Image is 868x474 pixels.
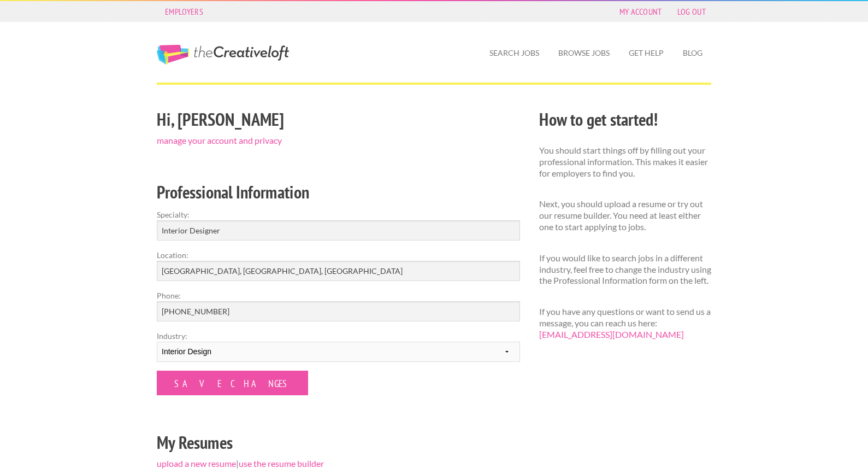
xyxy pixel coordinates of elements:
[157,249,520,261] label: Location:
[157,45,289,65] a: The Creative Loft
[550,40,618,66] a: Browse Jobs
[157,107,520,132] h2: Hi, [PERSON_NAME]
[157,330,520,342] label: Industry:
[157,180,520,204] h2: Professional Information
[672,4,711,19] a: Log Out
[157,301,520,321] input: Optional
[620,40,672,66] a: Get Help
[157,135,282,145] a: manage your account and privacy
[239,458,324,469] a: use the resume builder
[160,4,209,19] a: Employers
[157,209,520,220] label: Specialty:
[157,290,520,301] label: Phone:
[539,253,711,286] p: If you would like to search jobs in a different industry, feel free to change the industry using ...
[614,4,668,19] a: My Account
[539,107,711,132] h2: How to get started!
[539,198,711,232] p: Next, you should upload a resume or try out our resume builder. You need at least either one to s...
[481,40,548,66] a: Search Jobs
[157,261,520,281] input: e.g. New York, NY
[157,430,520,455] h2: My Resumes
[539,145,711,179] p: You should start things off by filling out your professional information. This makes it easier fo...
[539,329,684,340] a: [EMAIL_ADDRESS][DOMAIN_NAME]
[157,458,236,469] a: upload a new resume
[539,306,711,340] p: If you have any questions or want to send us a message, you can reach us here:
[157,371,308,395] input: Save Changes
[674,40,711,66] a: Blog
